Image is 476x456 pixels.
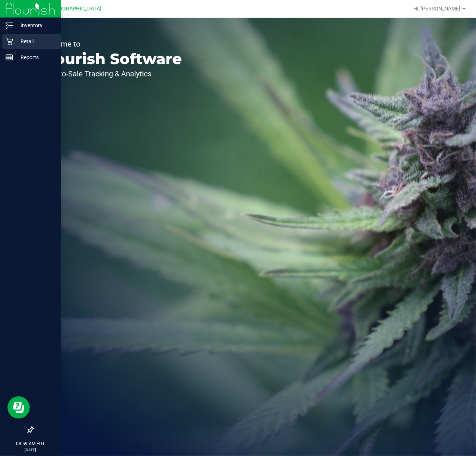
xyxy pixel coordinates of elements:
iframe: Resource center [7,396,30,419]
inline-svg: Reports [6,54,13,61]
p: [DATE] [3,447,58,453]
p: Flourish Software [40,51,182,66]
p: Retail [13,37,58,46]
p: Reports [13,53,58,62]
p: Seed-to-Sale Tracking & Analytics [40,70,182,77]
span: Hi, [PERSON_NAME]! [413,6,462,12]
p: Inventory [13,21,58,30]
inline-svg: Retail [6,38,13,45]
p: 08:59 AM EDT [3,440,58,447]
span: [GEOGRAPHIC_DATA] [51,6,102,12]
p: Welcome to [40,40,182,48]
inline-svg: Inventory [6,22,13,29]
